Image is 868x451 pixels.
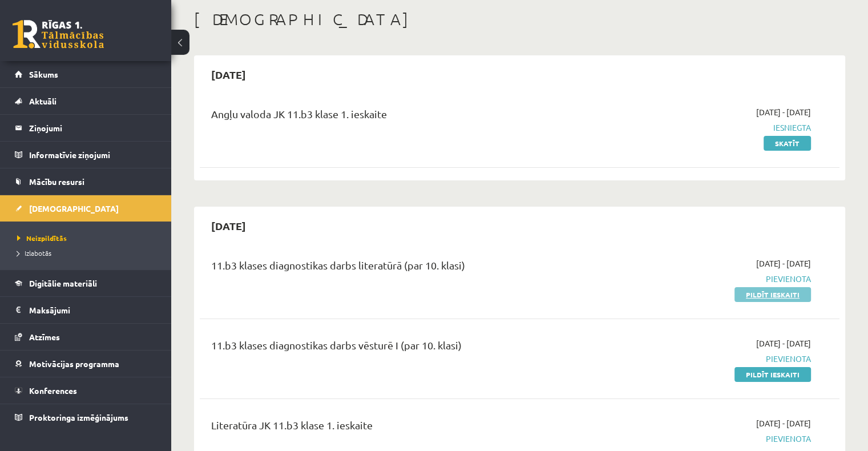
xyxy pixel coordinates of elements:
a: Sākums [15,61,157,87]
a: Pildīt ieskaiti [734,367,811,382]
span: Motivācijas programma [29,359,119,369]
a: Aktuāli [15,88,157,114]
div: Angļu valoda JK 11.b3 klase 1. ieskaite [211,106,605,127]
span: Sākums [29,69,58,79]
legend: Ziņojumi [29,115,157,141]
a: Digitālie materiāli [15,270,157,296]
span: Iesniegta [623,122,811,134]
a: Ziņojumi [15,115,157,141]
span: Konferences [29,385,77,396]
span: Aktuāli [29,96,56,106]
span: Pievienota [623,433,811,445]
h1: [DEMOGRAPHIC_DATA] [194,10,845,29]
div: 11.b3 klases diagnostikas darbs vēsturē I (par 10. klasi) [211,337,605,359]
span: [DATE] - [DATE] [756,337,811,349]
h2: [DATE] [200,212,257,239]
a: Maksājumi [15,297,157,323]
a: Skatīt [764,136,811,151]
a: Neizpildītās [17,233,160,243]
span: [DEMOGRAPHIC_DATA] [29,203,119,214]
a: Konferences [15,377,157,404]
span: [DATE] - [DATE] [756,257,811,269]
span: Atzīmes [29,332,60,342]
a: Atzīmes [15,324,157,350]
legend: Informatīvie ziņojumi [29,142,157,168]
h2: [DATE] [200,61,257,88]
div: Literatūra JK 11.b3 klase 1. ieskaite [211,417,605,438]
span: [DATE] - [DATE] [756,106,811,118]
span: Izlabotās [17,248,51,257]
a: Informatīvie ziņojumi [15,142,157,168]
a: Proktoringa izmēģinājums [15,404,157,430]
span: [DATE] - [DATE] [756,417,811,429]
a: [DEMOGRAPHIC_DATA] [15,195,157,222]
span: Mācību resursi [29,176,84,187]
div: 11.b3 klases diagnostikas darbs literatūrā (par 10. klasi) [211,257,605,279]
a: Pildīt ieskaiti [734,287,811,302]
a: Motivācijas programma [15,351,157,377]
span: Digitālie materiāli [29,278,97,288]
span: Pievienota [623,353,811,365]
legend: Maksājumi [29,297,157,323]
span: Neizpildītās [17,233,67,243]
a: Izlabotās [17,248,160,258]
span: Pievienota [623,273,811,285]
a: Rīgas 1. Tālmācības vidusskola [13,20,104,49]
a: Mācību resursi [15,168,157,195]
span: Proktoringa izmēģinājums [29,412,128,422]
